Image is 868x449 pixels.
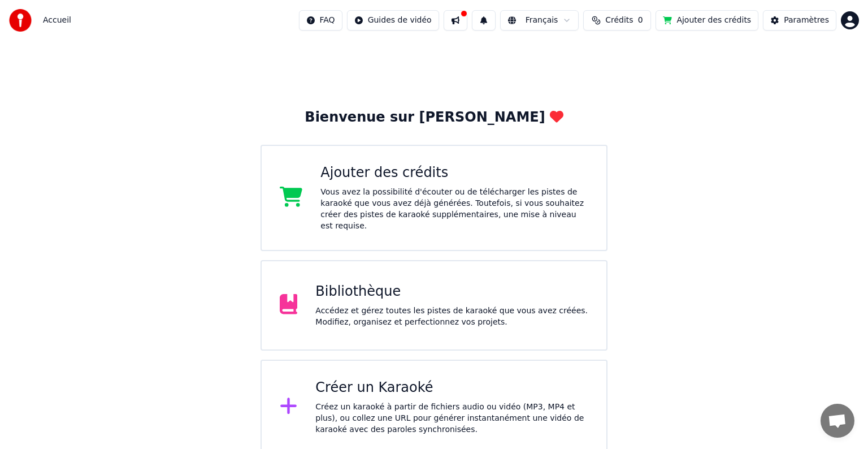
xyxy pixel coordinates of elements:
[315,401,588,435] div: Créez un karaoké à partir de fichiers audio ou vidéo (MP3, MP4 et plus), ou collez une URL pour g...
[43,15,71,26] span: Accueil
[320,187,588,232] div: Vous avez la possibilité d'écouter ou de télécharger les pistes de karaoké que vous avez déjà gén...
[583,10,651,31] button: Crédits0
[299,10,342,31] button: FAQ
[763,10,836,31] button: Paramètres
[315,305,588,328] div: Accédez et gérez toutes les pistes de karaoké que vous avez créées. Modifiez, organisez et perfec...
[315,283,588,301] div: Bibliothèque
[347,10,439,31] button: Guides de vidéo
[305,109,563,127] div: Bienvenue sur [PERSON_NAME]
[821,404,854,438] div: Ouvrir le chat
[656,10,758,31] button: Ajouter des crédits
[9,9,32,32] img: youka
[315,379,588,397] div: Créer un Karaoké
[43,15,71,26] nav: breadcrumb
[605,15,633,26] span: Crédits
[320,164,588,182] div: Ajouter des crédits
[638,15,643,26] span: 0
[784,15,829,26] div: Paramètres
